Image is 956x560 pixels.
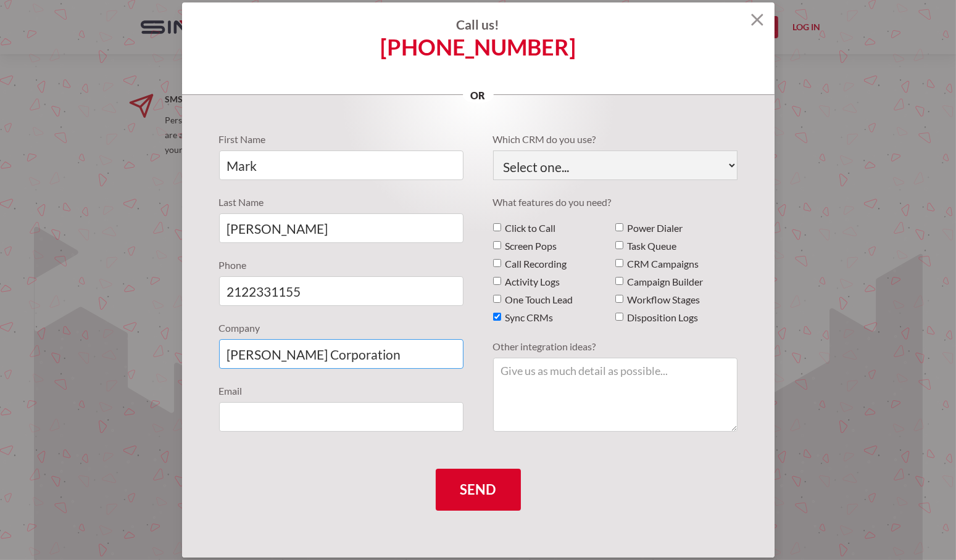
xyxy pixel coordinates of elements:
span: Task Queue [628,239,677,253]
label: Email [219,384,463,398]
span: Workflow Stages [628,292,700,307]
label: What features do you need? [493,195,738,210]
input: CRM Campaigns [615,259,623,267]
label: First Name [219,132,463,147]
input: Power Dialer [615,223,623,231]
form: Feature Requests [219,132,738,511]
input: Activity Logs [493,277,501,285]
input: Screen Pops [493,241,501,249]
label: Other integration ideas? [493,339,738,354]
input: Click to Call [493,223,501,231]
span: Screen Pops [505,239,557,253]
input: Disposition Logs [615,313,623,321]
span: Sync CRMs [505,310,554,325]
input: Workflow Stages [615,295,623,303]
input: Sync CRMs [493,313,501,321]
a: [PHONE_NUMBER] [380,39,576,54]
input: One Touch Lead [493,295,501,303]
span: Click to Call [505,221,556,236]
input: Send [436,469,521,511]
span: CRM Campaigns [628,257,699,271]
span: Activity Logs [505,274,560,289]
span: Power Dialer [628,221,683,236]
label: Which CRM do you use? [493,132,738,147]
input: Call Recording [493,259,501,267]
span: Disposition Logs [628,310,699,325]
p: or [463,88,494,103]
label: Company [219,321,463,336]
span: One Touch Lead [505,292,573,307]
label: Phone [219,258,463,273]
input: Task Queue [615,241,623,249]
input: Campaign Builder [615,277,623,285]
label: Last Name [219,195,463,210]
span: Call Recording [505,257,567,271]
span: Campaign Builder [628,274,704,289]
h4: Call us! [182,17,775,32]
